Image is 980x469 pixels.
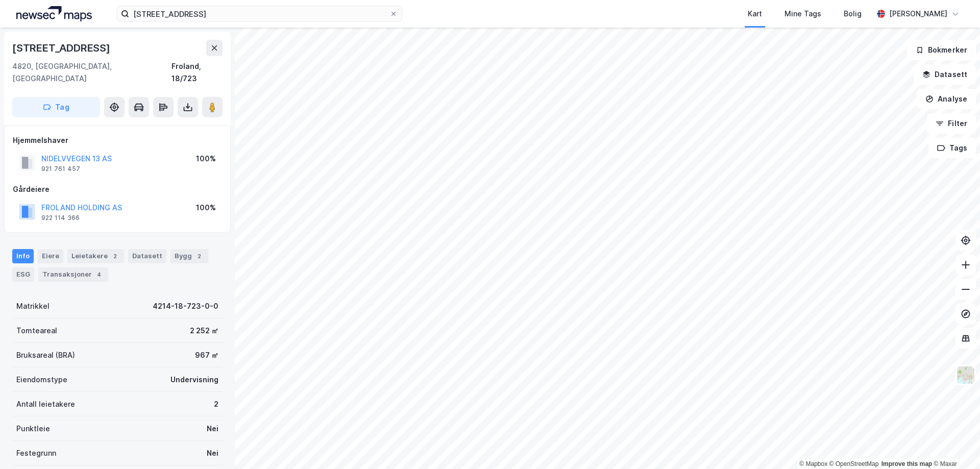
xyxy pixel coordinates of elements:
[194,251,204,261] div: 2
[13,183,222,195] div: Gårdeiere
[799,460,827,467] a: Mapbox
[16,398,75,410] div: Antall leietakere
[128,249,166,263] div: Datasett
[170,374,218,386] div: Undervisning
[12,60,171,85] div: 4820, [GEOGRAPHIC_DATA], [GEOGRAPHIC_DATA]
[12,267,34,282] div: ESG
[914,64,976,85] button: Datasett
[829,460,879,467] a: OpenStreetMap
[41,214,80,222] div: 922 114 366
[16,447,56,459] div: Festegrunn
[170,249,208,263] div: Bygg
[928,138,976,158] button: Tags
[844,8,862,20] div: Bolig
[12,40,112,56] div: [STREET_ADDRESS]
[13,134,222,146] div: Hjemmelshaver
[16,423,50,435] div: Punktleie
[196,202,216,214] div: 100%
[207,447,218,459] div: Nei
[12,249,34,263] div: Info
[881,460,932,467] a: Improve this map
[889,8,947,20] div: [PERSON_NAME]
[16,374,67,386] div: Eiendomstype
[129,6,389,21] input: Søk på adresse, matrikkel, gårdeiere, leietakere eller personer
[171,60,223,85] div: Froland, 18/723
[41,165,80,173] div: 921 761 457
[16,300,50,312] div: Matrikkel
[16,349,75,361] div: Bruksareal (BRA)
[214,398,218,410] div: 2
[917,89,976,109] button: Analyse
[907,40,976,60] button: Bokmerker
[38,249,63,263] div: Eiere
[16,6,92,21] img: logo.a4113a55bc3d86da70a041830d287a7e.svg
[748,8,762,20] div: Kart
[94,269,104,280] div: 4
[38,267,108,282] div: Transaksjoner
[16,325,57,337] div: Tomteareal
[207,423,218,435] div: Nei
[196,153,216,165] div: 100%
[929,420,980,469] iframe: Chat Widget
[195,349,218,361] div: 967 ㎡
[67,249,124,263] div: Leietakere
[927,113,976,134] button: Filter
[110,251,120,261] div: 2
[785,8,821,20] div: Mine Tags
[12,97,100,117] button: Tag
[956,365,975,385] img: Z
[190,325,218,337] div: 2 252 ㎡
[153,300,218,312] div: 4214-18-723-0-0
